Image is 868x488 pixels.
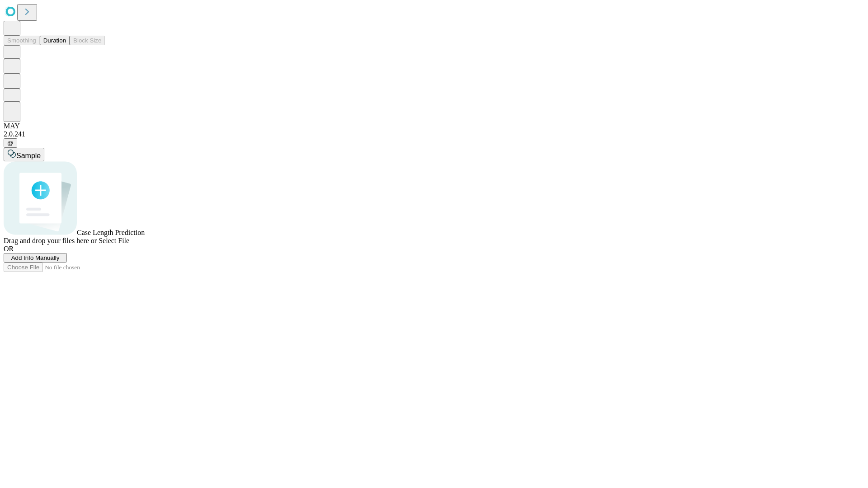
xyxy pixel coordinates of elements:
[4,138,17,148] button: @
[40,36,70,45] button: Duration
[4,253,67,263] button: Add Info Manually
[70,36,105,45] button: Block Size
[4,237,97,244] span: Drag and drop your files here or
[11,254,60,261] span: Add Info Manually
[4,148,44,161] button: Sample
[7,140,14,146] span: @
[4,36,40,45] button: Smoothing
[4,130,864,138] div: 2.0.241
[4,122,864,130] div: MAY
[4,245,14,253] span: OR
[99,237,129,244] span: Select File
[16,152,41,160] span: Sample
[77,229,145,236] span: Case Length Prediction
